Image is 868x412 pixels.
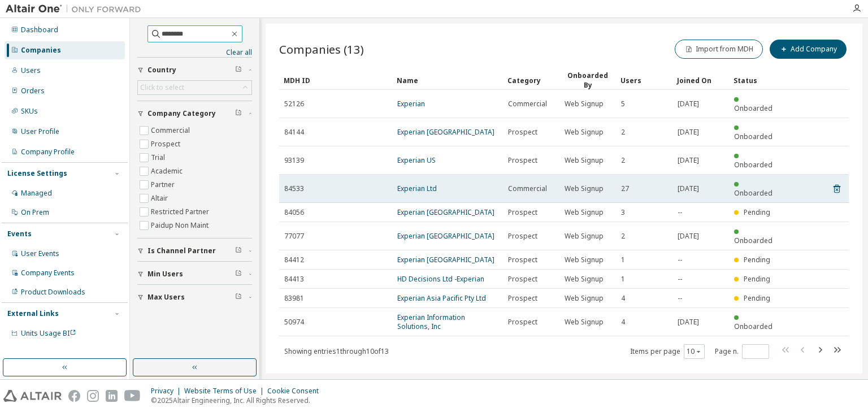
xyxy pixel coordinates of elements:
[7,169,67,178] div: License Settings
[678,294,682,303] span: --
[565,128,604,137] span: Web Signup
[621,184,629,193] span: 27
[734,103,772,113] span: Onboarded
[621,275,625,284] span: 1
[397,274,484,284] a: HD Decisions Ltd -Experian
[151,387,184,396] div: Privacy
[678,318,699,327] span: [DATE]
[621,294,625,303] span: 4
[284,318,304,327] span: 50974
[397,255,494,264] a: Experian [GEOGRAPHIC_DATA]
[137,101,252,126] button: Company Category
[284,184,304,193] span: 84533
[678,128,699,137] span: [DATE]
[279,41,364,57] span: Companies (13)
[565,318,604,327] span: Web Signup
[715,344,769,359] span: Page n.
[508,255,537,264] span: Prospect
[21,288,85,297] div: Product Downloads
[565,184,604,193] span: Web Signup
[21,107,38,116] div: SKUs
[397,155,436,165] a: Experian US
[147,293,185,302] span: Max Users
[734,132,772,141] span: Onboarded
[151,151,167,164] label: Trial
[734,236,772,245] span: Onboarded
[124,390,141,402] img: youtube.svg
[397,71,498,89] div: Name
[147,246,216,255] span: Is Channel Partner
[508,318,537,327] span: Prospect
[744,255,770,264] span: Pending
[565,99,604,109] span: Web Signup
[734,322,772,331] span: Onboarded
[621,156,625,165] span: 2
[21,66,41,75] div: Users
[151,137,183,151] label: Prospect
[284,208,304,217] span: 84056
[140,83,184,92] div: Click to select
[678,156,699,165] span: [DATE]
[7,229,32,238] div: Events
[397,127,494,137] a: Experian [GEOGRAPHIC_DATA]
[744,207,770,217] span: Pending
[678,255,682,264] span: --
[284,99,304,109] span: 52126
[235,109,242,118] span: Clear filter
[621,208,625,217] span: 3
[7,309,59,318] div: External Links
[284,71,388,89] div: MDH ID
[151,164,185,178] label: Academic
[235,246,242,255] span: Clear filter
[508,232,537,241] span: Prospect
[677,71,724,89] div: Joined On
[68,390,80,402] img: facebook.svg
[6,3,147,15] img: Altair One
[678,184,699,193] span: [DATE]
[151,178,177,192] label: Partner
[734,188,772,198] span: Onboarded
[21,208,49,217] div: On Prem
[621,232,625,241] span: 2
[3,390,62,402] img: altair_logo.svg
[147,109,216,118] span: Company Category
[21,148,75,157] div: Company Profile
[621,99,625,109] span: 5
[565,156,604,165] span: Web Signup
[508,184,547,193] span: Commercial
[565,232,604,241] span: Web Signup
[564,71,611,90] div: Onboarded By
[284,128,304,137] span: 84144
[678,99,699,109] span: [DATE]
[734,160,772,170] span: Onboarded
[21,127,59,136] div: User Profile
[235,66,242,75] span: Clear filter
[147,270,183,279] span: Min Users
[137,58,252,83] button: Country
[151,192,170,205] label: Altair
[744,293,770,303] span: Pending
[508,128,537,137] span: Prospect
[21,46,61,55] div: Companies
[678,232,699,241] span: [DATE]
[21,25,58,34] div: Dashboard
[565,294,604,303] span: Web Signup
[621,255,625,264] span: 1
[137,285,252,310] button: Max Users
[678,208,682,217] span: --
[87,390,99,402] img: instagram.svg
[284,346,389,356] span: Showing entries 1 through 10 of 13
[284,232,304,241] span: 77077
[678,275,682,284] span: --
[675,40,763,59] button: Import from MDH
[397,293,486,303] a: Experian Asia Pacific Pty Ltd
[151,124,192,137] label: Commercial
[106,390,118,402] img: linkedin.svg
[397,99,425,109] a: Experian
[137,48,252,57] a: Clear all
[620,71,668,89] div: Users
[397,231,494,241] a: Experian [GEOGRAPHIC_DATA]
[734,71,781,89] div: Status
[284,255,304,264] span: 84412
[151,396,325,405] p: © 2025 Altair Engineering, Inc. All Rights Reserved.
